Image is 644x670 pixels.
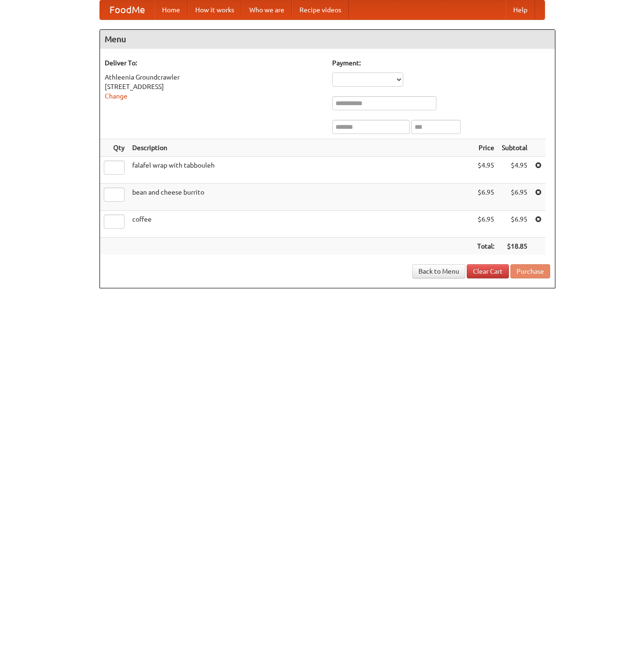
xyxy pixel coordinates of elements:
[105,92,127,100] a: Change
[105,82,323,91] div: [STREET_ADDRESS]
[128,211,473,238] td: coffee
[128,184,473,211] td: bean and cheese burrito
[506,0,535,19] a: Help
[473,157,498,184] td: $4.95
[510,264,550,278] button: Purchase
[292,0,349,19] a: Recipe videos
[100,0,154,19] a: FoodMe
[498,211,531,238] td: $6.95
[100,30,555,49] h4: Menu
[242,0,292,19] a: Who we are
[128,157,473,184] td: falafel wrap with tabbouleh
[498,184,531,211] td: $6.95
[100,139,128,157] th: Qty
[473,184,498,211] td: $6.95
[498,139,531,157] th: Subtotal
[473,238,498,255] th: Total:
[188,0,242,19] a: How it works
[473,139,498,157] th: Price
[105,58,323,68] h5: Deliver To:
[467,264,509,278] a: Clear Cart
[473,211,498,238] td: $6.95
[105,72,323,82] div: Athleenia Groundcrawler
[498,238,531,255] th: $18.85
[412,264,465,278] a: Back to Menu
[154,0,188,19] a: Home
[332,58,550,68] h5: Payment:
[498,157,531,184] td: $4.95
[128,139,473,157] th: Description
